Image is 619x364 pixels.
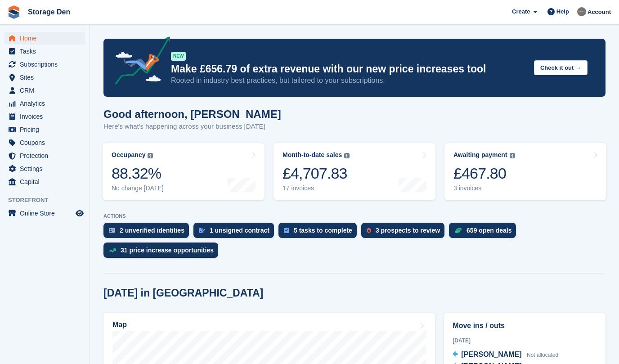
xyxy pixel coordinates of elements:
[112,184,164,192] div: No change [DATE]
[103,243,223,262] a: 31 price increase opportunities
[103,287,263,299] h2: [DATE] in [GEOGRAPHIC_DATA]
[20,71,74,84] span: Sites
[171,52,186,61] div: NEW
[4,32,85,45] a: menu
[171,63,527,76] p: Make £656.79 of extra revenue with our new price increases tool
[283,184,350,192] div: 17 invoices
[120,227,184,234] div: 2 unverified identities
[453,164,515,183] div: £467.80
[20,45,74,58] span: Tasks
[4,110,85,123] a: menu
[294,227,352,234] div: 5 tasks to complete
[588,8,611,17] span: Account
[210,227,269,234] div: 1 unsigned contract
[20,84,74,97] span: CRM
[103,223,193,243] a: 2 unverified identities
[20,207,74,220] span: Online Store
[4,58,85,71] a: menu
[4,149,85,162] a: menu
[453,320,597,331] h2: Move ins / outs
[20,136,74,149] span: Coupons
[284,228,289,233] img: task-75834270c22a3079a89374b754ae025e5fb1db73e45f91037f5363f120a921f8.svg
[20,110,74,123] span: Invoices
[121,247,214,254] div: 31 price increase opportunities
[444,143,606,200] a: Awaiting payment £467.80 3 invoices
[20,97,74,110] span: Analytics
[193,223,278,243] a: 1 unsigned contract
[274,143,435,200] a: Month-to-date sales £4,707.83 17 invoices
[376,227,440,234] div: 3 prospects to review
[453,349,558,361] a: [PERSON_NAME] Not allocated
[4,84,85,97] a: menu
[367,228,371,233] img: prospect-51fa495bee0391a8d652442698ab0144808aea92771e9ea1ae160a38d050c398.svg
[109,228,115,233] img: verify_identity-adf6edd0f0f0b5bbfe63781bf79b02c33cf7c696d77639b501bdc392416b5a36.svg
[510,153,515,158] img: icon-info-grey-7440780725fd019a000dd9b08b2336e03edf1995a4989e88bcd33f0948082b44.svg
[20,175,74,188] span: Capital
[4,175,85,188] a: menu
[4,136,85,149] a: menu
[74,208,85,219] a: Preview store
[4,123,85,136] a: menu
[112,321,127,329] h2: Map
[534,60,588,75] button: Check it out →
[344,153,350,158] img: icon-info-grey-7440780725fd019a000dd9b08b2336e03edf1995a4989e88bcd33f0948082b44.svg
[7,5,21,19] img: stora-icon-8386f47178a22dfd0bd8f6a31ec36ba5ce8667c1dd55bd0f319d3a0aa187defe.svg
[103,213,606,219] p: ACTIONS
[4,207,85,220] a: menu
[512,7,530,16] span: Create
[103,108,281,120] h1: Good afternoon, [PERSON_NAME]
[109,248,116,252] img: price_increase_opportunities-93ffe204e8149a01c8c9dc8f82e8f89637d9d84a8eef4429ea346261dce0b2c0.svg
[148,153,153,158] img: icon-info-grey-7440780725fd019a000dd9b08b2336e03edf1995a4989e88bcd33f0948082b44.svg
[283,151,342,159] div: Month-to-date sales
[449,223,520,243] a: 659 open deals
[4,45,85,58] a: menu
[103,143,265,200] a: Occupancy 88.32% No change [DATE]
[453,184,515,192] div: 3 invoices
[20,58,74,71] span: Subscriptions
[199,228,205,233] img: contract_signature_icon-13c848040528278c33f63329250d36e43548de30e8caae1d1a13099fd9432cc5.svg
[556,7,569,16] span: Help
[461,351,521,358] span: [PERSON_NAME]
[278,223,361,243] a: 5 tasks to complete
[108,36,170,88] img: price-adjustments-announcement-icon-8257ccfd72463d97f412b2fc003d46551f7dbcb40ab6d574587a9cd5c0d94...
[283,164,350,183] div: £4,707.83
[453,337,597,345] div: [DATE]
[4,162,85,175] a: menu
[4,97,85,110] a: menu
[453,151,507,159] div: Awaiting payment
[20,149,74,162] span: Protection
[24,4,74,19] a: Storage Den
[466,227,511,234] div: 659 open deals
[20,32,74,45] span: Home
[4,71,85,84] a: menu
[577,7,586,16] img: Brian Barbour
[112,164,164,183] div: 88.32%
[454,227,462,234] img: deal-1b604bf984904fb50ccaf53a9ad4b4a5d6e5aea283cecdc64d6e3604feb123c2.svg
[103,121,281,132] p: Here's what's happening across your business [DATE]
[527,352,558,358] span: Not allocated
[361,223,449,243] a: 3 prospects to review
[8,196,90,205] span: Storefront
[171,76,527,85] p: Rooted in industry best practices, but tailored to your subscriptions.
[20,162,74,175] span: Settings
[112,151,145,159] div: Occupancy
[20,123,74,136] span: Pricing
